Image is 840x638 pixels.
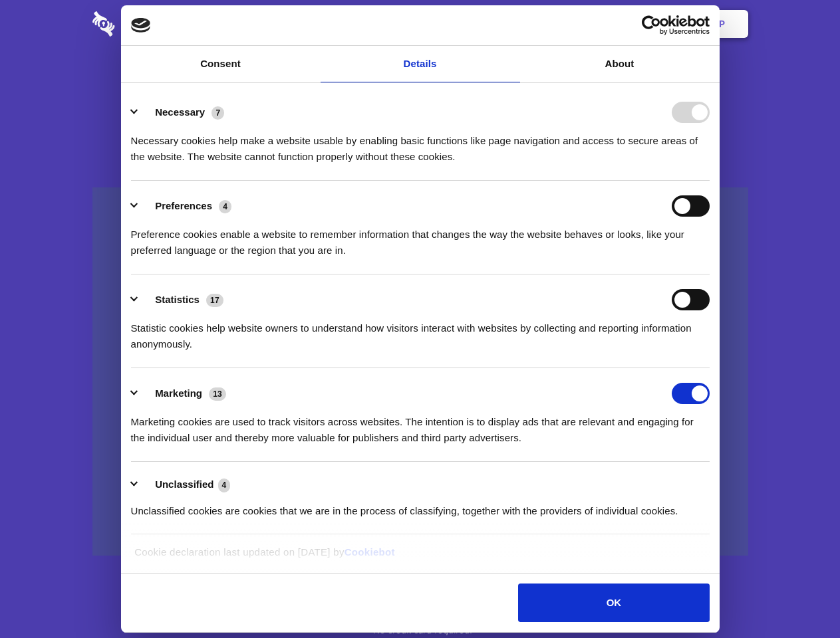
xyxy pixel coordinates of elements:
button: Necessary (7) [131,102,233,123]
div: Marketing cookies are used to track visitors across websites. The intention is to display ads tha... [131,404,710,446]
a: Usercentrics Cookiebot - opens in a new window [593,15,710,35]
a: Details [321,46,520,82]
h1: Eliminate Slack Data Loss. [92,60,748,108]
iframe: Drift Widget Chat Controller [773,572,824,622]
label: Statistics [155,294,200,305]
span: 4 [219,200,231,213]
span: 17 [206,294,223,307]
a: Login [603,3,661,45]
button: Marketing (13) [131,383,235,404]
div: Statistic cookies help website owners to understand how visitors interact with websites by collec... [131,310,710,352]
span: 7 [211,106,224,120]
a: Contact [539,3,601,45]
button: Preferences (4) [131,195,240,217]
img: logo-wordmark-white-trans-d4663122ce5f474addd5e946df7df03e33cb6a1c49d2221995e7729f52c070b2.svg [92,11,206,37]
a: Consent [121,46,321,82]
label: Necessary [155,106,205,118]
label: Preferences [155,200,212,211]
span: 4 [218,478,231,492]
div: Preference cookies enable a website to remember information that changes the way the website beha... [131,217,710,259]
a: About [520,46,720,82]
button: Statistics (17) [131,289,232,310]
a: Cookiebot [345,546,395,558]
button: Unclassified (4) [131,477,239,493]
a: Pricing [390,3,448,45]
label: Marketing [155,387,202,399]
span: 13 [209,387,226,401]
div: Unclassified cookies are cookies that we are in the process of classifying, together with the pro... [131,493,710,519]
a: Wistia video thumbnail [92,187,748,556]
img: logo [131,18,151,33]
h4: Auto-redaction of sensitive data, encrypted data sharing and self-destructing private chats. Shar... [92,121,748,165]
div: Necessary cookies help make a website usable by enabling basic functions like page navigation and... [131,123,710,165]
button: OK [518,584,709,622]
div: Cookie declaration last updated on [DATE] by [124,544,716,570]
